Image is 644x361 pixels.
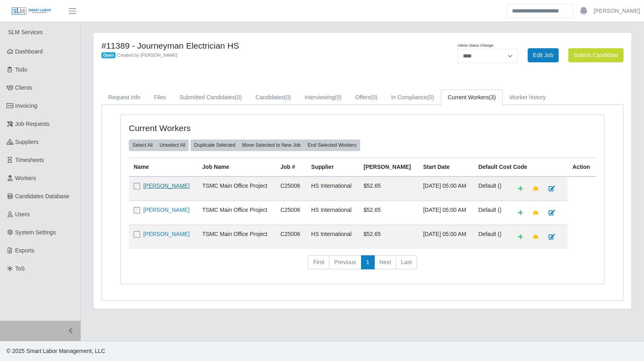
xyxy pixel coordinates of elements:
[15,175,36,181] span: Workers
[129,139,156,151] button: Select All
[513,182,528,196] a: Add Default Cost Code
[473,225,508,249] td: Default ()
[306,201,359,225] td: HS International
[473,176,508,201] td: Default ()
[418,176,473,201] td: [DATE] 05:00 AM
[276,201,306,225] td: C25006
[427,94,434,101] span: (0)
[418,158,473,176] th: Start Date
[15,139,39,145] span: Suppliers
[503,90,553,105] a: Worker history
[15,157,44,163] span: Timesheets
[198,201,276,225] td: TSMC Main Office Project
[15,193,70,199] span: Candidates Database
[147,90,173,105] a: Files
[15,265,25,272] span: ToS
[15,84,33,91] span: Clients
[15,48,43,55] span: Dashboard
[143,183,190,189] a: [PERSON_NAME]
[418,225,473,249] td: [DATE] 05:00 AM
[568,158,596,176] th: Action
[528,182,544,196] a: Make Team Lead
[238,139,304,151] button: Move Selected to New Job
[359,201,418,225] td: $52.65
[15,121,50,127] span: Job Requests
[507,4,574,18] input: Search
[276,158,306,176] th: Job #
[306,158,359,176] th: Supplier
[15,211,30,217] span: Users
[8,29,43,35] span: SLM Services
[190,139,360,151] div: bulk actions
[359,158,418,176] th: [PERSON_NAME]
[129,158,198,176] th: Name
[528,48,559,62] a: Edit Job
[15,247,34,254] span: Exports
[15,103,37,109] span: Invoicing
[101,90,147,105] a: Request Info
[143,207,190,213] a: [PERSON_NAME]
[371,94,378,101] span: (0)
[284,94,291,101] span: (0)
[513,206,528,220] a: Add Default Cost Code
[513,230,528,244] a: Add Default Cost Code
[594,7,640,15] a: [PERSON_NAME]
[129,123,316,133] h4: Current Workers
[235,94,242,101] span: (0)
[15,229,56,236] span: System Settings
[6,348,105,354] span: © 2025 Smart Labor Management, LLC
[143,231,190,237] a: [PERSON_NAME]
[190,139,239,151] button: Duplicate Selected
[15,66,27,73] span: Todo
[306,176,359,201] td: HS International
[473,201,508,225] td: Default ()
[276,225,306,249] td: C25006
[335,94,342,101] span: (0)
[117,53,178,57] span: Created by [PERSON_NAME]
[298,90,349,105] a: Interviewing
[473,158,568,176] th: Default Cost Code
[198,176,276,201] td: TSMC Main Office Project
[568,48,623,62] button: Submit Candidate
[528,206,544,220] a: Make Team Lead
[101,52,116,59] span: Open
[129,139,189,151] div: bulk actions
[359,225,418,249] td: $52.65
[173,90,249,105] a: Submitted Candidates
[361,255,375,270] a: 1
[11,7,52,16] img: SLM Logo
[304,139,360,151] button: End Selected Workers
[384,90,441,105] a: In Compliance
[198,225,276,249] td: TSMC Main Office Project
[441,90,503,105] a: Current Workers
[418,201,473,225] td: [DATE] 05:00 AM
[156,139,189,151] button: Unselect All
[458,43,494,49] label: Admin Status Change:
[359,176,418,201] td: $52.65
[306,225,359,249] td: HS International
[489,94,496,101] span: (3)
[349,90,384,105] a: Offers
[129,255,596,276] nav: pagination
[276,176,306,201] td: C25006
[249,90,298,105] a: Candidates
[101,41,401,51] h4: #11389 - Journeyman Electrician HS
[528,230,544,244] a: Make Team Lead
[198,158,276,176] th: Job Name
